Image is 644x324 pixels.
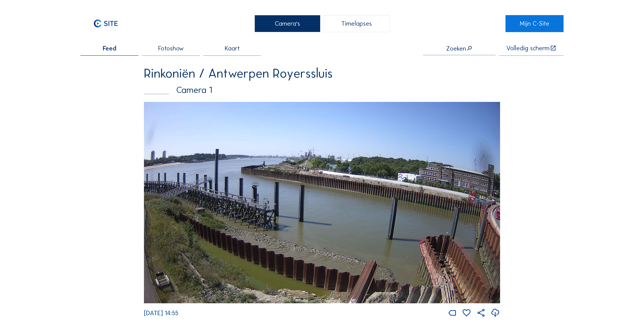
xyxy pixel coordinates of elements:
[225,45,240,51] span: Kaart
[505,15,563,32] a: Mijn C-Site
[80,15,131,32] img: C-SITE Logo
[255,15,320,32] div: Camera's
[144,309,178,317] span: [DATE] 14:55
[144,67,500,80] div: Rinkoniën / Antwerpen Royerssluis
[144,102,500,303] img: Image
[324,15,389,32] div: Timelapses
[506,45,549,51] div: Volledig scherm
[158,45,184,51] span: Fotoshow
[103,45,116,51] span: Feed
[446,45,472,52] div: Zoeken
[144,86,500,94] div: Camera 1
[80,15,138,32] a: C-SITE Logo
